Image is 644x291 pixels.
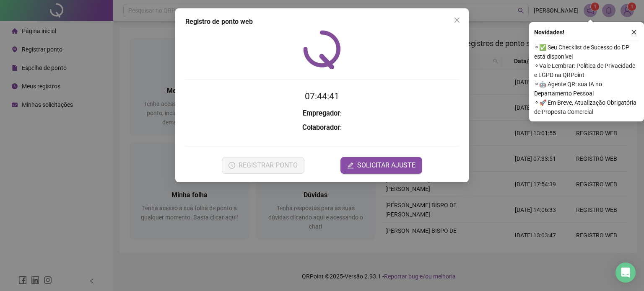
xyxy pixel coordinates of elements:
[357,160,415,170] span: SOLICITAR AJUSTE
[185,108,459,119] h3: :
[340,157,422,174] button: editSOLICITAR AJUSTE
[185,122,459,133] h3: :
[534,80,639,98] span: ⚬ 🤖 Agente QR: sua IA no Departamento Pessoal
[534,43,639,61] span: ⚬ ✅ Seu Checklist de Sucesso do DP está disponível
[302,124,340,131] strong: Colaborador
[534,61,639,80] span: ⚬ Vale Lembrar: Política de Privacidade e LGPD na QRPoint
[450,13,464,27] button: Close
[305,91,339,101] time: 07:44:41
[303,30,341,69] img: QRPoint
[347,162,354,169] span: edit
[454,17,460,23] span: close
[534,28,564,37] span: Novidades !
[631,29,637,35] span: close
[185,17,459,27] div: Registro de ponto web
[534,98,639,116] span: ⚬ 🚀 Em Breve, Atualização Obrigatória de Proposta Comercial
[615,263,636,283] div: Open Intercom Messenger
[222,157,304,174] button: REGISTRAR PONTO
[303,109,340,117] strong: Empregador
